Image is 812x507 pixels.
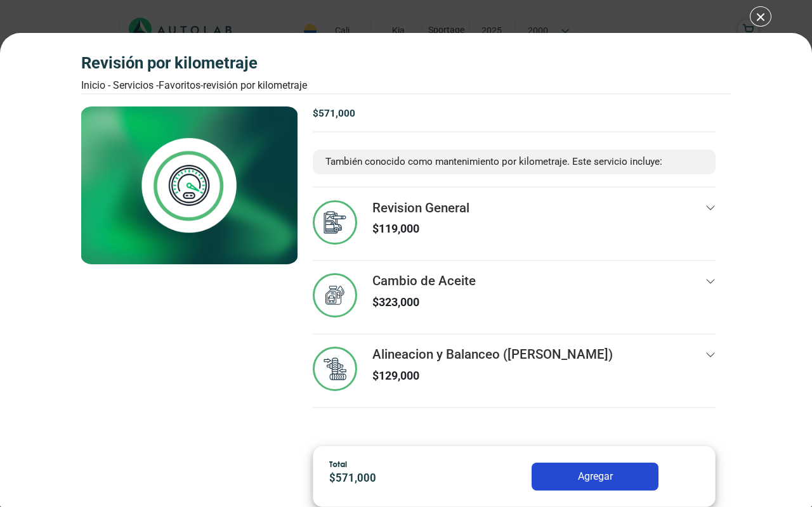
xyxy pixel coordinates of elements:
[81,78,307,93] div: Inicio - Servicios - Favoritos -
[313,347,357,391] img: alineacion_y_balanceo-v3.svg
[372,294,476,311] p: $ 323,000
[313,200,357,245] img: revision_general-v3.svg
[313,273,357,318] img: cambio_de_aceite-v3.svg
[329,459,347,469] span: Total
[203,79,307,91] font: Revisión por Kilometraje
[372,273,476,289] h3: Cambio de Aceite
[372,200,469,216] h3: Revision General
[313,106,716,121] p: $ 571,000
[81,53,307,73] h3: Revisión por Kilometraje
[325,155,703,169] p: También conocido como mantenimiento por kilometraje. Este servicio incluye:
[372,368,613,385] p: $ 129,000
[372,347,613,363] h3: Alineacion y Balanceo ([PERSON_NAME])
[329,471,472,487] p: $ 571,000
[372,221,469,238] p: $ 119,000
[532,463,658,491] button: Agregar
